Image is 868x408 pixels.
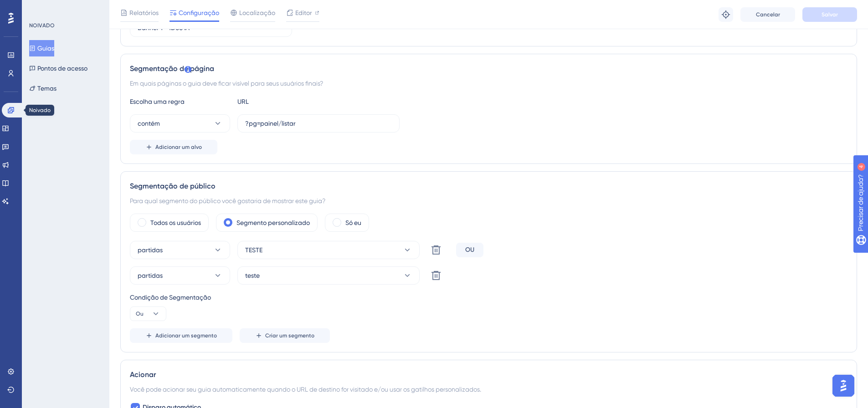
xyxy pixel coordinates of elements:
font: Todos os usuários [150,219,201,226]
font: partidas [138,272,163,279]
font: OU [465,246,474,254]
iframe: Iniciador do Assistente de IA do UserGuiding [830,372,857,399]
font: Configuração [179,9,219,16]
font: Cancelar [756,11,780,18]
font: Adicionar um alvo [155,144,202,150]
button: Temas [29,80,56,97]
font: Segmento personalizado [236,219,310,226]
font: Condição de Segmentação [130,294,211,301]
font: NOIVADO [29,22,55,29]
font: Para qual segmento do público você gostaria de mostrar este guia? [130,197,325,204]
font: Salvar [822,11,838,18]
button: Cancelar [740,7,795,22]
font: teste [245,272,260,279]
button: Pontos de acesso [29,60,87,76]
button: partidas [130,266,230,285]
button: teste [237,266,420,285]
font: Guias [37,45,54,52]
font: Temas [37,85,56,92]
font: Só eu [345,219,361,226]
font: Ou [136,311,144,317]
font: partidas [138,246,163,254]
font: Criar um segmento [265,332,314,339]
font: TESTE [245,246,262,254]
font: Segmentação de público [130,182,216,190]
font: Você pode acionar seu guia automaticamente quando o URL de destino for visitado e/ou usar os gati... [130,386,481,393]
font: Relatórios [129,9,159,16]
button: TESTE [237,241,420,259]
button: Adicionar um alvo [130,140,217,154]
font: Segmentação de página [130,64,214,73]
button: Adicionar um segmento [130,328,232,343]
button: Guias [29,40,54,56]
font: Em quais páginas o guia deve ficar visível para seus usuários finais? [130,80,323,87]
button: contém [130,114,230,133]
font: Editor [295,9,312,16]
font: Adicionar um segmento [155,332,217,339]
font: URL [237,98,249,105]
font: Acionar [130,370,156,379]
font: Pontos de acesso [37,65,87,72]
font: Localização [239,9,275,16]
button: Ou [130,306,166,321]
font: 4 [85,5,87,10]
input: seusite.com/caminho [245,118,392,128]
button: Criar um segmento [240,328,330,343]
font: Precisar de ajuda? [21,4,78,11]
font: Escolha uma regra [130,98,185,105]
button: partidas [130,241,230,259]
button: Salvar [802,7,857,22]
font: contém [138,120,160,127]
